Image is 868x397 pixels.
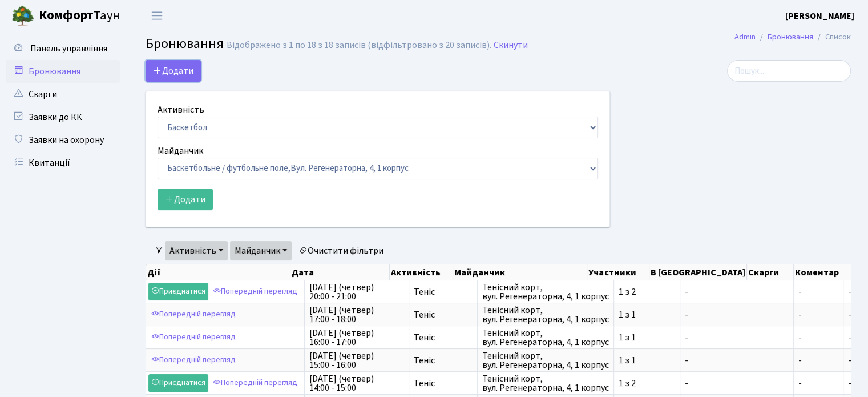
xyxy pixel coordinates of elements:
button: Додати [146,60,201,82]
span: [DATE] (четвер) 17:00 - 18:00 [309,306,404,324]
a: Попередній перегляд [148,328,239,346]
a: Попередній перегляд [210,283,300,300]
span: 1 з 1 [619,356,675,365]
nav: breadcrumb [717,25,868,49]
a: Заявки до КК [6,106,120,129]
a: Приєднатися [148,374,208,392]
span: Тенісний корт, вул. Регенераторна, 4, 1 корпус [482,283,609,301]
span: - [848,354,851,367]
a: Очистити фільтри [294,241,388,260]
button: Переключити навігацію [143,6,171,25]
li: Список [813,31,851,43]
span: Теніс [414,310,473,319]
span: Тенісний корт, вул. Регенераторна, 4, 1 корпус [482,374,609,392]
span: Тенісний корт, вул. Регенераторна, 4, 1 корпус [482,351,609,370]
a: Активність [165,241,228,260]
div: Відображено з 1 по 18 з 18 записів (відфільтровано з 20 записів). [227,40,491,51]
span: - [685,356,789,365]
span: - [798,333,838,342]
span: [DATE] (четвер) 16:00 - 17:00 [309,328,404,347]
span: [DATE] (четвер) 14:00 - 15:00 [309,374,404,392]
span: 1 з 1 [619,310,675,319]
a: Скинути [494,40,528,51]
span: - [848,308,851,321]
a: Попередній перегляд [148,351,239,369]
span: - [798,356,838,365]
span: 1 з 1 [619,333,675,342]
span: - [848,286,851,298]
span: - [685,379,789,388]
span: Теніс [414,333,473,342]
span: - [798,287,838,296]
a: Заявки на охорону [6,129,120,151]
th: Майданчик [453,264,587,280]
span: Теніс [414,379,473,388]
span: - [685,333,789,342]
span: Тенісний корт, вул. Регенераторна, 4, 1 корпус [482,306,609,324]
span: [DATE] (четвер) 20:00 - 21:00 [309,283,404,301]
b: [PERSON_NAME] [785,10,854,22]
a: [PERSON_NAME] [785,9,854,23]
span: - [848,377,851,390]
th: Активність [390,264,453,280]
span: - [685,287,789,296]
img: logo.png [11,5,34,27]
button: Додати [158,189,213,210]
th: Дата [290,264,390,280]
span: - [848,331,851,344]
label: Майданчик [158,144,203,158]
label: Активність [158,103,204,117]
span: 1 з 2 [619,379,675,388]
th: Скарги [747,264,794,280]
a: Бронювання [6,60,120,83]
a: Приєднатися [148,283,208,300]
th: Коментар [794,264,853,280]
a: Майданчик [230,241,292,260]
input: Пошук... [727,60,851,82]
span: [DATE] (четвер) 15:00 - 16:00 [309,351,404,370]
a: Попередній перегляд [210,374,300,392]
span: Теніс [414,287,473,296]
span: Таун [39,6,120,26]
a: Квитанції [6,151,120,174]
span: Тенісний корт, вул. Регенераторна, 4, 1 корпус [482,328,609,347]
th: В [GEOGRAPHIC_DATA] [649,264,747,280]
th: Участники [587,264,649,280]
span: - [685,310,789,319]
span: Теніс [414,356,473,365]
span: 1 з 2 [619,287,675,296]
span: - [798,379,838,388]
span: Панель управління [30,42,107,55]
b: Комфорт [39,6,94,25]
a: Бронювання [768,31,813,43]
a: Попередній перегляд [148,306,239,323]
span: Бронювання [146,34,224,54]
a: Admin [734,31,756,43]
a: Скарги [6,83,120,106]
span: - [798,310,838,319]
th: Дії [146,264,290,280]
a: Панель управління [6,37,120,60]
